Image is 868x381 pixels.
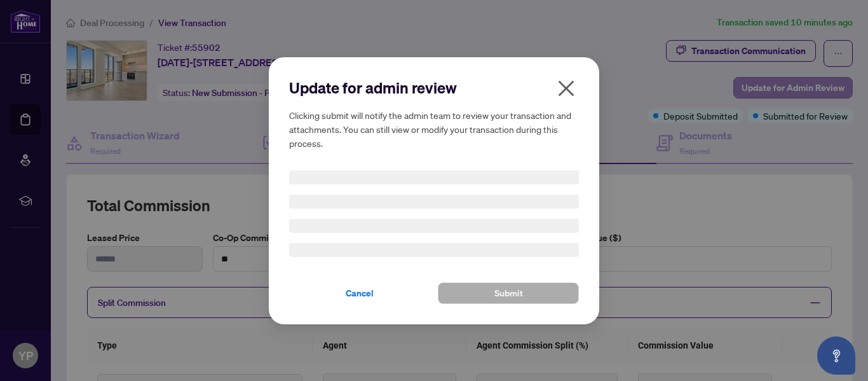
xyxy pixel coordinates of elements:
button: Submit [438,282,579,304]
h5: Clicking submit will notify the admin team to review your transaction and attachments. You can st... [289,108,579,150]
span: close [556,78,576,99]
h2: Update for admin review [289,78,579,98]
button: Cancel [289,282,430,304]
span: Cancel [346,283,374,303]
button: Open asap [817,336,855,375]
